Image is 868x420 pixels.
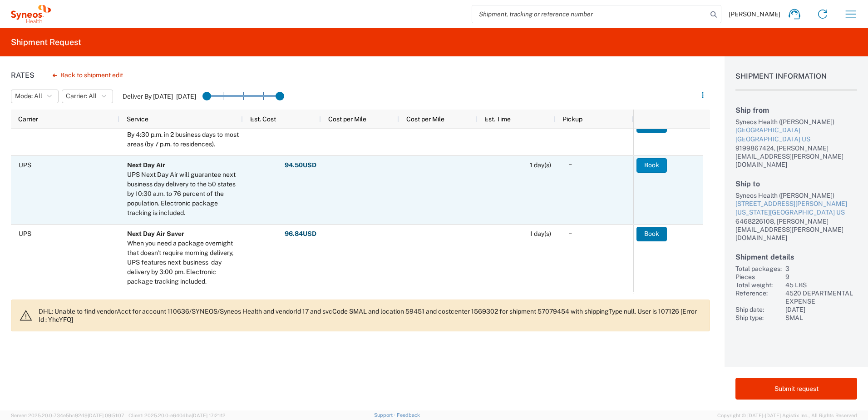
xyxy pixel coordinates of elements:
[785,273,857,281] div: 9
[127,130,239,149] div: By 4:30 p.m. in 2 business days to most areas (by 7 p.m. to residences).
[285,230,316,238] strong: 96.84 USD
[374,412,397,418] a: Support
[484,115,511,123] span: Est. Time
[735,281,782,289] div: Total weight:
[11,413,124,418] span: Server: 2025.20.0-734e5bc92d9
[39,307,702,324] p: DHL: Unable to find vendorAcct for account 110636/SYNEOS/Syneos Health and vendorId 17 and svcCod...
[127,239,239,286] div: When you need a package overnight that doesn't require morning delivery, UPS features next-busine...
[15,92,42,100] span: Mode: All
[717,411,857,420] span: Copyright © [DATE]-[DATE] Agistix Inc., All Rights Reserved
[18,115,38,123] span: Carrier
[735,126,857,135] div: [GEOGRAPHIC_DATA]
[735,144,857,169] div: 9199867424, [PERSON_NAME][EMAIL_ADDRESS][PERSON_NAME][DOMAIN_NAME]
[530,230,551,237] span: 1 day(s)
[66,92,97,100] span: Carrier: All
[19,230,31,237] span: UPS
[250,115,276,123] span: Est. Cost
[735,200,857,217] a: [STREET_ADDRESS][PERSON_NAME][US_STATE][GEOGRAPHIC_DATA] US
[128,413,226,418] span: Client: 2025.20.0-e640dba
[785,305,857,314] div: [DATE]
[636,227,667,241] button: Book
[785,281,857,289] div: 45 LBS
[735,72,857,90] h1: Shipment Information
[735,126,857,144] a: [GEOGRAPHIC_DATA][GEOGRAPHIC_DATA] US
[11,71,35,80] h1: Rates
[472,5,707,23] input: Shipment, tracking or reference number
[735,305,782,314] div: Ship date:
[62,90,113,103] button: Carrier: All
[785,314,857,322] div: SMAL
[636,158,667,173] button: Book
[11,37,81,48] h2: Shipment Request
[735,253,857,261] h2: Shipment details
[729,10,780,18] span: [PERSON_NAME]
[785,265,857,273] div: 3
[735,191,857,200] div: Syneos Health ([PERSON_NAME])
[397,412,420,418] a: Feedback
[127,170,239,218] div: UPS Next Day Air will guarantee next business day delivery to the 50 states by 10:30 a.m. to 76 p...
[284,158,317,173] button: 94.50USD
[735,106,857,115] h2: Ship from
[45,67,130,83] button: Back to shipment edit
[11,90,59,103] button: Mode: All
[406,115,444,123] span: Cost per Mile
[19,161,31,169] span: UPS
[127,115,148,123] span: Service
[735,200,857,209] div: [STREET_ADDRESS][PERSON_NAME]
[735,135,857,144] div: [GEOGRAPHIC_DATA] US
[192,413,226,418] span: [DATE] 17:21:12
[735,378,857,400] button: Submit request
[735,217,857,242] div: 6468226108, [PERSON_NAME][EMAIL_ADDRESS][PERSON_NAME][DOMAIN_NAME]
[285,161,316,170] strong: 94.50 USD
[562,115,582,123] span: Pickup
[328,115,366,123] span: Cost per Mile
[127,161,165,169] b: Next Day Air
[735,314,782,322] div: Ship type:
[530,161,551,169] span: 1 day(s)
[735,273,782,281] div: Pieces
[284,227,317,241] button: 96.84USD
[88,413,124,418] span: [DATE] 09:51:07
[735,289,782,305] div: Reference:
[735,265,782,273] div: Total packages:
[735,208,857,217] div: [US_STATE][GEOGRAPHIC_DATA] US
[735,118,857,126] div: Syneos Health ([PERSON_NAME])
[785,289,857,305] div: 4520 DEPARTMENTAL EXPENSE
[127,230,184,237] b: Next Day Air Saver
[735,180,857,188] h2: Ship to
[123,92,196,100] label: Deliver By [DATE] - [DATE]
